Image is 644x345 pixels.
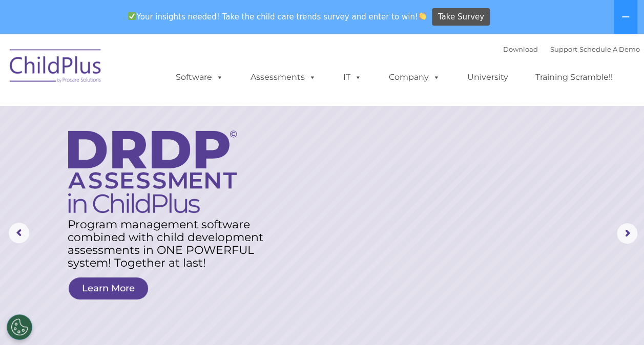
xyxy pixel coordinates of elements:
a: Schedule A Demo [579,45,640,53]
rs-layer: Program management software combined with child development assessments in ONE POWERFUL system! T... [68,218,274,269]
img: ChildPlus by Procare Solutions [5,42,107,93]
a: Software [165,67,234,88]
font: | [503,45,640,53]
a: University [457,67,518,88]
span: Your insights needed! Take the child care trends survey and enter to win! [124,7,431,27]
button: Cookies Settings [7,314,32,340]
img: DRDP Assessment in ChildPlus [68,131,237,213]
a: Assessments [240,67,326,88]
a: Support [550,45,577,53]
a: Learn More [69,277,148,299]
a: Download [503,45,538,53]
a: IT [333,67,372,88]
a: Company [379,67,450,88]
img: ✅ [128,12,136,20]
img: 👏 [419,12,426,20]
span: Take Survey [438,8,484,26]
span: Phone number [142,110,186,117]
span: Last name [142,68,174,75]
a: Training Scramble!! [525,67,623,88]
a: Take Survey [432,8,490,26]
